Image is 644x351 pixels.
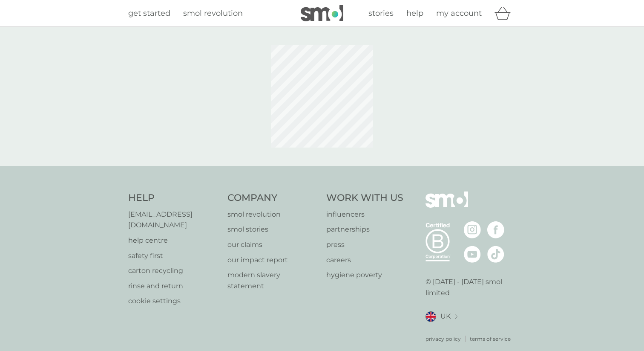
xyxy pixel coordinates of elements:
a: cookie settings [128,296,219,307]
h4: Help [128,191,219,205]
a: help [406,7,423,20]
a: get started [128,7,170,20]
a: partnerships [326,224,403,235]
img: visit the smol Facebook page [487,221,504,238]
a: my account [436,7,482,20]
span: UK [440,311,451,322]
a: press [326,239,403,250]
a: stories [368,7,394,20]
a: terms of service [470,335,511,343]
span: my account [436,9,482,18]
img: visit the smol Youtube page [464,246,481,263]
img: smol [425,191,468,220]
a: [EMAIL_ADDRESS][DOMAIN_NAME] [128,209,219,231]
a: safety first [128,250,219,261]
span: get started [128,9,170,18]
a: carton recycling [128,265,219,276]
a: privacy policy [425,335,461,343]
a: hygiene poverty [326,270,403,281]
p: © [DATE] - [DATE] smol limited [425,276,516,298]
a: our impact report [227,255,318,266]
a: smol revolution [227,209,318,220]
a: smol stories [227,224,318,235]
span: stories [368,9,394,18]
a: help centre [128,235,219,246]
a: influencers [326,209,403,220]
a: our claims [227,239,318,250]
span: help [406,9,423,18]
div: basket [494,5,516,22]
a: careers [326,255,403,266]
a: smol revolution [183,7,243,20]
img: smol [301,5,343,21]
img: UK flag [425,311,436,322]
h4: Work With Us [326,191,403,205]
a: rinse and return [128,281,219,292]
img: visit the smol Instagram page [464,221,481,238]
span: smol revolution [183,9,243,18]
img: visit the smol Tiktok page [487,246,504,263]
h4: Company [227,191,318,205]
img: select a new location [455,314,457,319]
a: modern slavery statement [227,270,318,291]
